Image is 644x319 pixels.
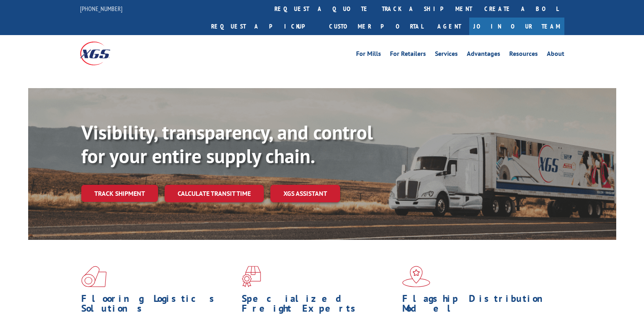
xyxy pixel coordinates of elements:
[205,18,323,35] a: Request a pickup
[81,294,236,317] h1: Flooring Logistics Solutions
[402,266,430,287] img: xgs-icon-flagship-distribution-model-red
[402,294,557,317] h1: Flagship Distribution Model
[429,18,469,35] a: Agent
[81,185,158,202] a: Track shipment
[81,266,107,287] img: xgs-icon-total-supply-chain-intelligence-red
[390,51,426,60] a: For Retailers
[81,120,373,168] b: Visibility, transparency, and control for your entire supply chain.
[323,18,429,35] a: Customer Portal
[242,294,396,317] h1: Specialized Freight Experts
[435,51,458,60] a: Services
[356,51,381,60] a: For Mills
[242,266,261,287] img: xgs-icon-focused-on-flooring-red
[270,185,340,202] a: XGS ASSISTANT
[80,4,123,13] a: [PHONE_NUMBER]
[509,51,538,60] a: Resources
[165,185,264,202] a: Calculate transit time
[467,51,500,60] a: Advantages
[469,18,564,35] a: Join Our Team
[547,51,564,60] a: About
